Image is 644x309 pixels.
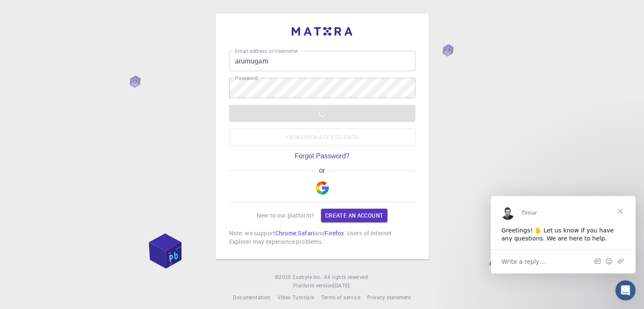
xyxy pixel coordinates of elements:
[275,229,296,237] a: Chrome
[293,273,322,281] a: Exabyte Inc.
[233,294,270,301] span: Documentation
[233,293,270,302] a: Documentation
[275,273,293,281] span: © 2025
[491,196,636,273] iframe: Intercom live chat message
[277,293,314,302] a: Video Tutorials
[615,280,636,301] iframe: Intercom live chat
[333,281,351,290] a: [DATE].
[333,282,351,289] span: [DATE] .
[293,273,322,280] span: Exabyte Inc.
[257,211,314,220] p: New to our platform?
[324,273,369,281] span: All rights reserved.
[293,281,333,290] span: Platform version
[229,229,415,246] p: Note: we support , and . Users of Internet Explorer may experience problems.
[325,229,344,237] a: Firefox
[315,167,329,174] span: or
[367,294,411,301] span: Privacy statement
[295,152,350,160] a: Forgot Password?
[321,294,360,301] span: Terms of service
[321,293,360,302] a: Terms of service
[298,229,315,237] a: Safari
[315,181,329,195] img: Google
[367,293,411,302] a: Privacy statement
[235,74,257,82] label: Password
[235,47,298,55] label: Email address or Username
[277,294,314,301] span: Video Tutorials
[321,209,387,222] a: Create an account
